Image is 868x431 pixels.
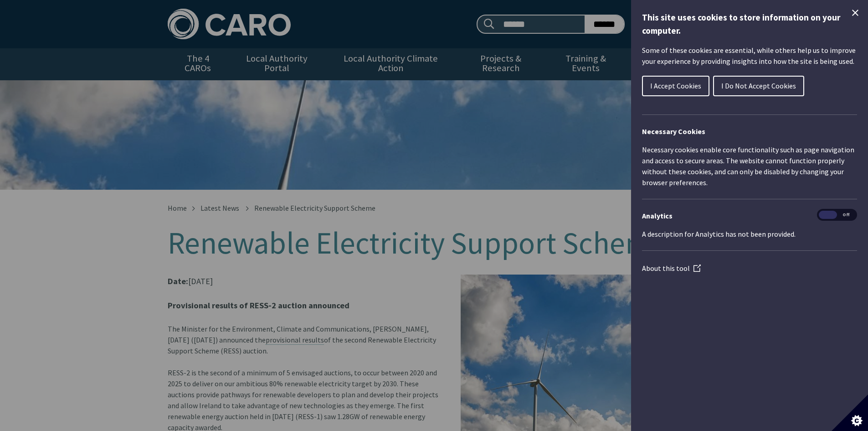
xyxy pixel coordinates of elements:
p: Some of these cookies are essential, while others help us to improve your experience by providing... [642,45,857,67]
h1: This site uses cookies to store information on your computer. [642,11,857,37]
h3: Analytics [642,210,857,221]
p: A description for Analytics has not been provided. [642,228,857,239]
span: I Accept Cookies [650,81,701,90]
a: About this tool [642,264,701,273]
button: Close Cookie Control [850,7,861,18]
p: Necessary cookies enable core functionality such as page navigation and access to secure areas. T... [642,144,857,188]
span: I Do Not Accept Cookies [721,81,796,90]
span: Off [837,211,855,219]
button: I Do Not Accept Cookies [713,76,804,96]
button: Set cookie preferences [832,395,868,431]
h2: Necessary Cookies [642,126,857,137]
button: I Accept Cookies [642,76,709,96]
span: On [819,211,837,219]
